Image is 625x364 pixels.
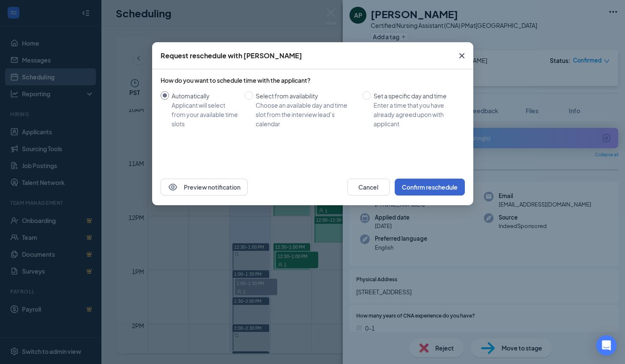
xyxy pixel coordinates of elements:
[596,335,617,356] div: Open Intercom Messenger
[172,101,238,128] div: Applicant will select from your available time slots
[172,91,238,101] div: Automatically
[450,42,473,69] button: Close
[374,101,458,128] div: Enter a time that you have already agreed upon with applicant
[457,51,467,61] svg: Cross
[161,179,248,196] button: EyePreview notification
[347,179,390,196] button: Cancel
[374,91,458,101] div: Set a specific day and time
[161,51,302,60] div: Request reschedule with [PERSON_NAME]
[395,179,465,196] button: Confirm reschedule
[161,76,465,84] div: How do you want to schedule time with the applicant?
[256,101,356,128] div: Choose an available day and time slot from the interview lead’s calendar
[168,182,178,192] svg: Eye
[256,91,356,101] div: Select from availability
